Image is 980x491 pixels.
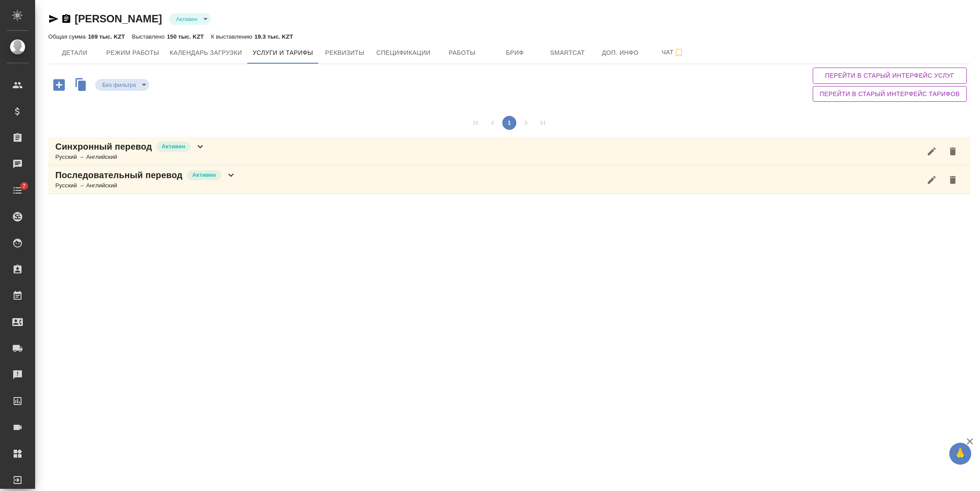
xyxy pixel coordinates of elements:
span: Спецификации [376,47,430,58]
div: Активен [169,13,211,25]
button: Скопировать услуги другого исполнителя [71,76,95,96]
div: Русский → Английский [55,181,236,190]
span: Услуги и тарифы [252,47,313,58]
p: 169 тыс. KZT [88,33,125,40]
button: Перейти в старый интерфейс услуг [813,68,967,84]
button: Скопировать ссылку [61,14,72,24]
span: Реквизиты [324,47,366,58]
span: Бриф [494,47,536,58]
button: Перейти в старый интерфейс тарифов [813,86,967,102]
p: 19.3 тыс. KZT [255,33,293,40]
span: Календарь загрузки [170,47,242,58]
button: Без фильтра [100,81,139,89]
span: Чат [652,47,694,58]
button: Скопировать ссылку для ЯМессенджера [48,14,59,24]
p: Последовательный перевод [55,169,183,181]
span: Smartcat [547,47,589,58]
button: Редактировать услугу [921,169,942,190]
button: Активен [173,15,200,23]
nav: pagination navigation [468,116,551,130]
button: Удалить услугу [942,169,963,190]
span: Режим работы [106,47,159,58]
span: 🙏 [953,444,968,463]
span: Работы [441,47,483,58]
p: Выставлено [132,33,167,40]
button: 🙏 [949,443,971,465]
span: Перейти в старый интерфейс услуг [820,70,960,81]
span: Детали [54,47,96,58]
a: 7 [2,179,33,201]
span: 7 [17,182,31,190]
div: Синхронный переводАктивенРусский → Английский [48,137,970,165]
div: Активен [95,79,149,91]
button: Добавить услугу [47,76,71,94]
p: Общая сумма [48,33,88,40]
div: Русский → Английский [55,153,205,161]
span: Перейти в старый интерфейс тарифов [820,89,960,100]
a: [PERSON_NAME] [75,13,162,25]
span: Доп. инфо [599,47,641,58]
p: Активен [162,142,185,151]
svg: Подписаться [674,47,684,58]
p: Синхронный перевод [55,140,152,153]
p: 150 тыс. KZT [167,33,204,40]
button: Удалить услугу [942,141,963,162]
button: Редактировать услугу [921,141,942,162]
div: Последовательный переводАктивенРусский → Английский [48,165,970,194]
p: Активен [192,171,216,179]
p: К выставлению [211,33,254,40]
